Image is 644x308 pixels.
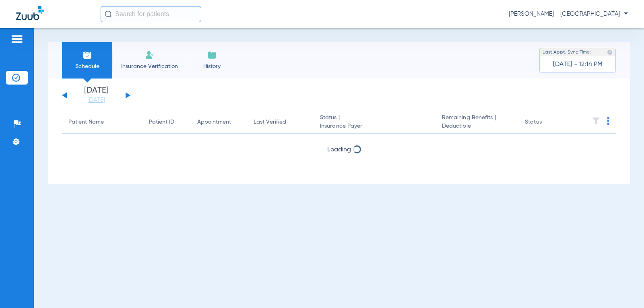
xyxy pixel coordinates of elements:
span: Loading [327,147,351,153]
div: Appointment [197,118,241,126]
span: Insurance Verification [118,62,181,70]
span: Schedule [68,62,106,70]
div: Last Verified [254,118,307,126]
div: Last Verified [254,118,286,126]
span: Deductible [442,122,512,130]
img: group-dot-blue.svg [607,117,609,125]
div: Patient Name [68,118,104,126]
img: History [207,50,217,60]
th: Status [518,111,573,134]
div: Patient Name [68,118,136,126]
th: Status | [314,111,436,134]
img: Zuub Logo [16,6,44,20]
div: Patient ID [149,118,174,126]
span: History [193,62,231,70]
span: [DATE] - 12:14 PM [553,60,603,68]
img: Schedule [83,50,92,60]
img: Manual Insurance Verification [145,50,155,60]
img: hamburger-icon [10,34,23,44]
th: Remaining Benefits | [436,111,518,134]
div: Appointment [197,118,231,126]
span: Last Appt. Sync Time: [543,48,591,56]
div: Patient ID [149,118,184,126]
span: Insurance Payer [320,122,429,130]
span: [PERSON_NAME] - [GEOGRAPHIC_DATA] [509,10,628,18]
input: Search for patients [101,6,201,22]
a: [DATE] [72,96,120,104]
img: filter.svg [592,117,600,125]
img: Search Icon [105,10,112,18]
img: last sync help info [607,50,613,55]
li: [DATE] [72,87,120,104]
